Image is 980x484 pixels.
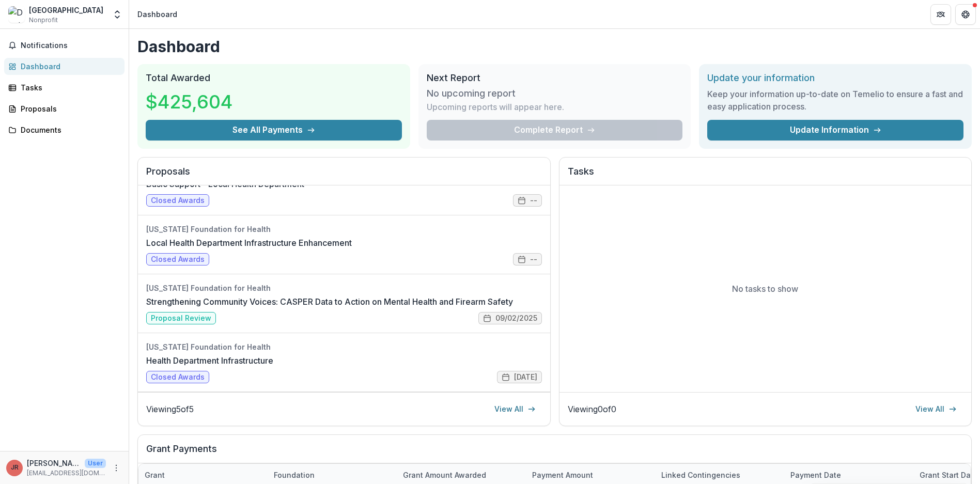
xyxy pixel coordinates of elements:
[707,120,963,140] a: Update Information
[21,61,116,72] div: Dashboard
[568,403,616,415] p: Viewing 0 of 0
[655,470,746,480] div: Linked Contingencies
[930,4,951,25] button: Partners
[146,72,402,84] h2: Total Awarded
[110,462,122,474] button: More
[4,37,125,54] button: Notifications
[4,58,125,75] a: Dashboard
[133,7,181,22] nav: breadcrumb
[137,37,972,56] h1: Dashboard
[427,88,516,99] h3: No upcoming report
[146,120,402,140] button: See All Payments
[526,470,599,480] div: Payment Amount
[146,354,273,367] a: Health Department Infrastructure
[955,4,976,25] button: Get Help
[707,88,963,113] h3: Keep your information up-to-date on Temelio to ensure a fast and easy application process.
[146,403,194,415] p: Viewing 5 of 5
[21,124,116,135] div: Documents
[85,459,106,468] p: User
[397,470,492,480] div: Grant amount awarded
[268,470,321,480] div: Foundation
[29,5,103,15] div: [GEOGRAPHIC_DATA]
[146,237,352,249] a: Local Health Department Infrastructure Enhancement
[732,283,798,295] p: No tasks to show
[784,470,847,480] div: Payment date
[909,401,963,417] a: View All
[146,443,963,463] h2: Grant Payments
[11,464,19,471] div: Jessica Ricks
[21,103,116,114] div: Proposals
[21,41,120,50] span: Notifications
[427,101,564,113] p: Upcoming reports will appear here.
[8,6,25,23] img: Dent County Health Center
[568,166,963,185] h2: Tasks
[146,88,232,116] h3: $425,604
[146,166,542,185] h2: Proposals
[27,469,106,478] p: [EMAIL_ADDRESS][DOMAIN_NAME]
[146,178,304,190] a: Basic Support - Local Health Department
[4,100,125,117] a: Proposals
[110,4,125,25] button: Open entity switcher
[137,9,177,20] div: Dashboard
[4,121,125,138] a: Documents
[707,72,963,84] h2: Update your information
[138,470,171,480] div: Grant
[488,401,542,417] a: View All
[29,15,58,25] span: Nonprofit
[146,295,513,308] a: Strengthening Community Voices: CASPER Data to Action on Mental Health and Firearm Safety
[4,79,125,96] a: Tasks
[427,72,683,84] h2: Next Report
[27,458,81,469] p: [PERSON_NAME]
[21,82,116,93] div: Tasks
